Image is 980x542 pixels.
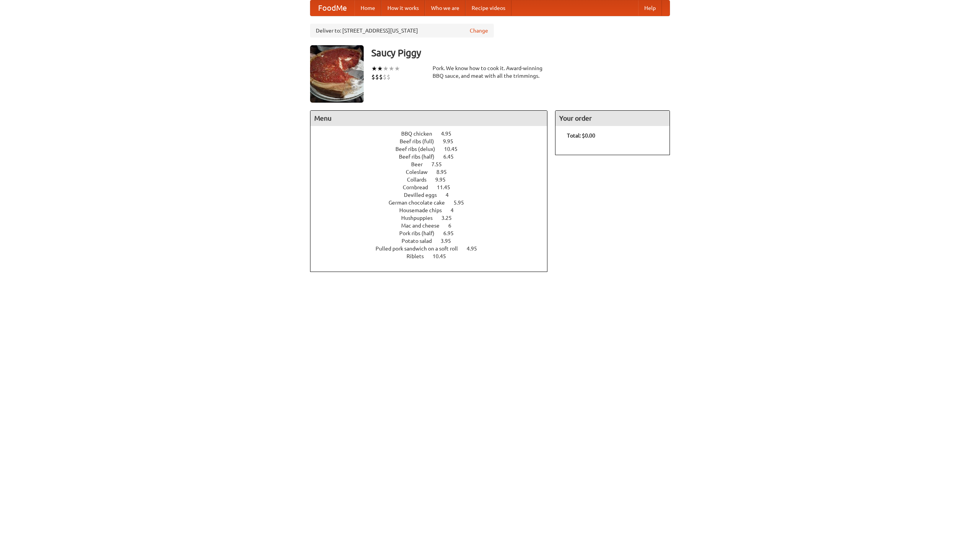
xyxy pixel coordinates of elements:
a: Mac and cheese 6 [401,223,465,229]
span: Beef ribs (half) [399,154,442,160]
span: Pulled pork sandwich on a soft roll [376,246,465,252]
span: Beef ribs (delux) [395,146,443,152]
a: Beef ribs (delux) 10.45 [395,146,472,152]
span: 4.95 [441,131,459,137]
h4: Your order [555,111,670,126]
span: Housemade chips [399,207,449,213]
span: Potato salad [402,238,439,244]
li: $ [371,73,375,81]
span: 9.95 [443,138,461,144]
a: Beer 7.55 [411,161,456,167]
a: FoodMe [310,0,354,16]
img: angular.jpg [310,45,364,103]
span: Mac and cheese [401,223,447,229]
span: 11.45 [437,184,458,190]
div: Pork. We know how to cook it. Award-winning BBQ sauce, and meat with all the trimmings. [433,64,547,80]
span: 3.95 [441,238,459,244]
a: BBQ chicken 4.95 [401,131,465,137]
span: 10.45 [444,146,465,152]
li: ★ [394,64,400,73]
a: How it works [381,0,425,16]
a: Home [354,0,381,16]
li: ★ [389,64,394,73]
span: 4.95 [467,246,485,252]
span: 10.45 [433,253,454,259]
span: BBQ chicken [401,131,440,137]
span: 5.95 [454,200,472,206]
a: German chocolate cake 5.95 [389,200,478,206]
a: Help [638,0,662,16]
a: Collards 9.95 [407,177,460,183]
li: ★ [377,64,383,73]
span: German chocolate cake [389,200,452,206]
span: 3.25 [441,215,459,221]
b: Total: $0.00 [567,133,595,139]
a: Pulled pork sandwich on a soft roll 4.95 [376,246,491,252]
a: Beef ribs (full) 9.95 [400,138,467,144]
li: $ [375,73,379,81]
span: 7.55 [431,161,449,167]
li: $ [379,73,383,81]
span: Pork ribs (half) [399,230,442,236]
a: Who we are [425,0,465,16]
span: 6.95 [443,230,461,236]
a: Coleslaw 8.95 [406,169,461,175]
li: ★ [371,64,377,73]
a: Hushpuppies 3.25 [401,215,466,221]
div: Deliver to: [STREET_ADDRESS][US_STATE] [310,24,494,38]
span: 9.95 [435,177,453,183]
li: $ [387,73,390,81]
span: Collards [407,177,434,183]
a: Potato salad 3.95 [402,238,465,244]
span: Riblets [407,253,431,259]
span: Cornbread [403,184,436,190]
li: ★ [383,64,389,73]
li: $ [383,73,387,81]
a: Change [470,27,488,34]
a: Riblets 10.45 [407,253,460,259]
span: 4 [451,207,461,213]
a: Housemade chips 4 [399,207,468,213]
span: Beef ribs (full) [400,138,442,144]
span: Devilled eggs [404,192,444,198]
a: Devilled eggs 4 [404,192,463,198]
span: 8.95 [436,169,454,175]
span: 6 [448,223,459,229]
a: Pork ribs (half) 6.95 [399,230,468,236]
span: Beer [411,161,430,167]
span: 6.45 [443,154,461,160]
h3: Saucy Piggy [371,45,670,61]
a: Cornbread 11.45 [403,184,464,190]
h4: Menu [310,111,547,126]
a: Recipe videos [465,0,511,16]
a: Beef ribs (half) 6.45 [399,154,468,160]
span: Coleslaw [406,169,435,175]
span: Hushpuppies [401,215,440,221]
span: 4 [446,192,456,198]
